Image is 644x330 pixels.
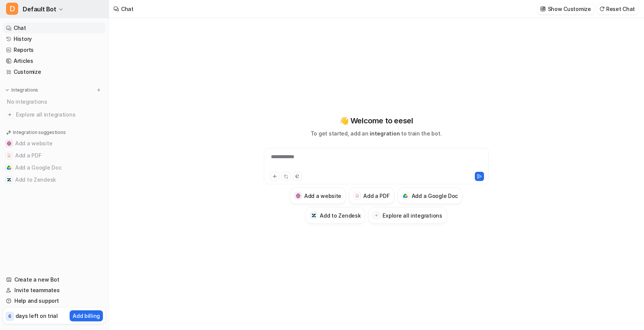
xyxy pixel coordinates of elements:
button: Add a Google DocAdd a Google Doc [397,187,463,204]
h3: Add a Google Doc [412,192,458,200]
span: Explore all integrations [16,109,103,121]
p: 6 [8,313,11,320]
h3: Add a PDF [363,192,389,200]
button: Show Customize [538,3,594,14]
button: Integrations [3,86,40,94]
img: Add a PDF [7,153,11,158]
a: Help and support [3,296,106,306]
p: days left on trial [16,312,58,320]
img: Add a Google Doc [7,165,11,170]
a: Chat [3,23,106,33]
button: Add a Google DocAdd a Google Doc [3,162,106,174]
a: Invite teammates [3,285,106,296]
img: explore all integrations [6,111,14,118]
a: Reports [3,45,106,55]
button: Add a websiteAdd a website [290,187,346,204]
img: customize [540,6,546,12]
div: No integrations [5,95,106,108]
a: Customize [3,67,106,77]
a: Create a new Bot [3,274,106,285]
p: To get started, add an to train the bot. [311,129,442,137]
h3: Add to Zendesk [320,212,361,219]
img: menu_add.svg [96,87,101,93]
button: Add billing [70,310,103,321]
button: Reset Chat [597,3,638,14]
img: Add a Google Doc [403,194,408,198]
span: D [6,3,18,15]
button: Add a websiteAdd a website [3,137,106,149]
button: Add to ZendeskAdd to Zendesk [305,207,365,224]
button: Explore all integrations [368,207,446,224]
button: Add a PDFAdd a PDF [3,149,106,162]
div: Chat [121,5,134,13]
a: Explore all integrations [3,109,106,120]
h3: Add a website [304,192,341,200]
p: Integration suggestions [13,129,65,136]
img: expand menu [5,87,10,93]
button: Add a PDFAdd a PDF [349,187,394,204]
img: Add a PDF [355,193,360,198]
img: Add to Zendesk [311,213,316,218]
p: 👋 Welcome to eesel [339,115,413,126]
h3: Explore all integrations [383,212,442,219]
img: Add a website [7,141,11,146]
p: Show Customize [548,5,591,13]
span: Default Bot [23,4,56,14]
button: Add to ZendeskAdd to Zendesk [3,174,106,186]
a: History [3,34,106,44]
p: Integrations [11,87,38,93]
span: integration [370,130,400,137]
img: reset [599,6,605,12]
p: Add billing [73,312,100,320]
img: Add to Zendesk [7,177,11,182]
img: Add a website [296,193,301,198]
a: Articles [3,56,106,66]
